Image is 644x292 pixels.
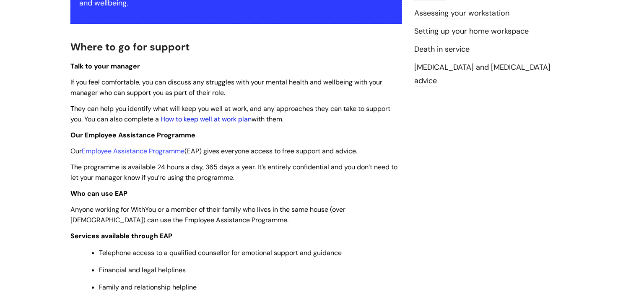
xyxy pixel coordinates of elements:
span: Financial and legal helplines [99,266,186,274]
a: Setting up your home workspace [414,26,529,37]
span: with them. [252,115,283,124]
span: They can help you identify what will keep you well at work, and any approaches they can take to s... [70,104,390,124]
a: [MEDICAL_DATA] and [MEDICAL_DATA] advice [414,62,551,87]
span: Anyone working for WithYou or a member of their family who lives in the same house (over [DEMOGRA... [70,205,345,224]
a: Assessing your workstation [414,8,509,19]
span: Telephone access to a qualified counsellor for emotional support and guidance [99,248,342,257]
span: Family and relationship helpline [99,283,197,292]
a: How to keep well at work plan [161,115,252,124]
a: Employee Assistance Programme [82,147,184,155]
span: If you feel comfortable, you can discuss any struggles with your mental health and wellbeing with... [70,78,382,97]
span: Where to go for support [70,40,190,53]
strong: Services available through EAP [70,231,172,240]
a: Death in service [414,44,470,55]
strong: Who can use EAP [70,189,127,198]
span: Our Employee Assistance Programme [70,131,195,139]
span: Our (EAP) gives everyone access to free support and advice. [70,147,357,155]
span: The programme is available 24 hours a day, 365 days a year. It’s entirely confidential and you do... [70,163,397,182]
span: Talk to your manager [70,62,140,71]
